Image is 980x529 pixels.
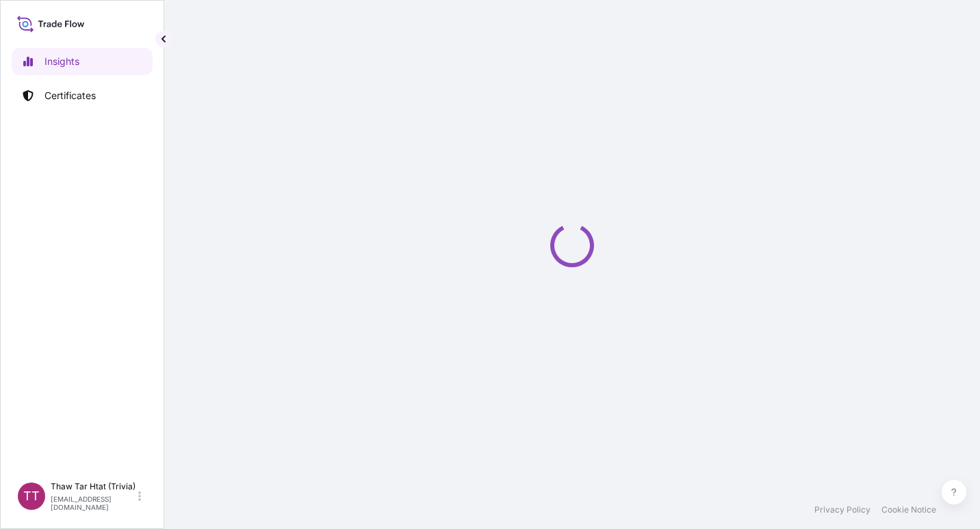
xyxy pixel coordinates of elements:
[881,504,936,515] a: Cookie Notice
[12,48,153,75] a: Insights
[44,55,79,68] p: Insights
[51,481,136,492] p: Thaw Tar Htat (Trivia)
[51,495,136,511] p: [EMAIL_ADDRESS][DOMAIN_NAME]
[12,82,153,109] a: Certificates
[23,489,40,503] span: TT
[814,504,871,515] a: Privacy Policy
[44,89,96,103] p: Certificates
